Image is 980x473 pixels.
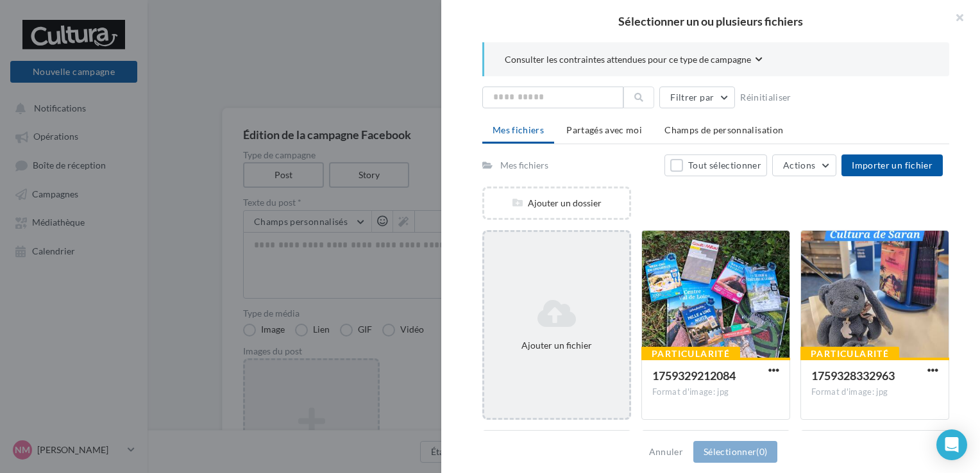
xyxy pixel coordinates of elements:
[735,90,797,105] button: Réinitialiser
[489,339,624,352] div: Ajouter un fichier
[652,386,779,398] div: Format d'image: jpg
[783,160,815,170] span: Actions
[852,160,933,170] span: Importer un fichier
[641,347,740,361] div: Particularité
[841,154,943,176] button: Importer un fichier
[772,154,836,176] button: Actions
[811,386,938,398] div: Format d'image: jpg
[644,444,688,460] button: Annuler
[664,124,783,135] span: Champs de personnalisation
[566,124,642,135] span: Partagés avec moi
[811,369,895,383] span: 1759328332963
[936,429,967,460] div: Open Intercom Messenger
[505,53,751,66] span: Consulter les contraintes attendues pour ce type de campagne
[493,124,544,135] span: Mes fichiers
[756,446,767,457] span: (0)
[484,197,629,210] div: Ajouter un dossier
[693,441,777,463] button: Sélectionner(0)
[659,87,735,108] button: Filtrer par
[500,159,548,172] div: Mes fichiers
[462,15,959,27] h2: Sélectionner un ou plusieurs fichiers
[505,53,763,69] button: Consulter les contraintes attendues pour ce type de campagne
[664,154,767,176] button: Tout sélectionner
[652,369,736,383] span: 1759329212084
[800,347,899,361] div: Particularité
